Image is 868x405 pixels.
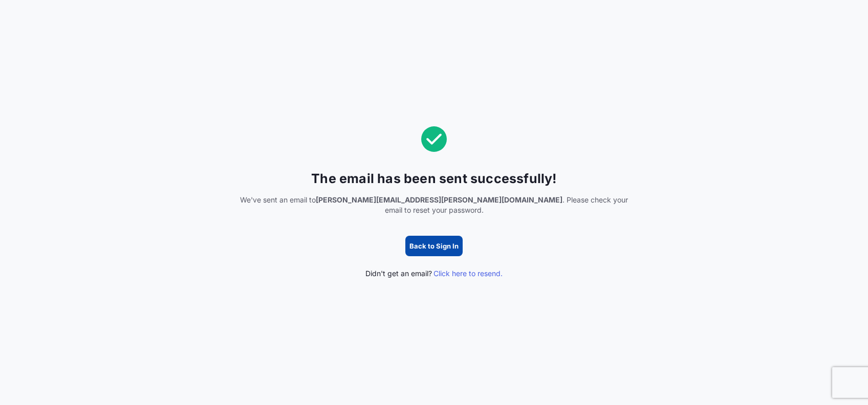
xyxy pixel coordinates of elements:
span: The email has been sent successfully! [311,170,556,187]
span: Click here to resend. [433,268,503,279]
span: [PERSON_NAME][EMAIL_ADDRESS][PERSON_NAME][DOMAIN_NAME] [316,195,562,204]
button: Back to Sign In [405,236,463,256]
span: Didn't get an email? [365,268,503,279]
p: Back to Sign In [409,241,459,251]
span: We've sent an email to . Please check your email to reset your password. [238,195,630,215]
